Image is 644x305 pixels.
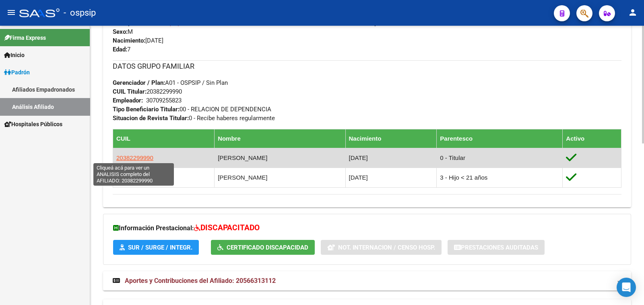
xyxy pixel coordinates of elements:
div: Open Intercom Messenger [617,278,636,297]
strong: Nacimiento: [113,37,145,44]
h3: Información Prestacional: [113,222,621,234]
strong: Edad: [113,46,127,53]
span: 0 - Recibe haberes regularmente [113,115,275,122]
td: [PERSON_NAME] [215,148,345,168]
strong: Tipo Beneficiario Titular: [113,106,180,113]
strong: Empleador: [113,97,143,104]
h3: DATOS GRUPO FAMILIAR [113,61,621,72]
span: 0 [367,19,410,27]
th: Nacimiento [345,129,437,148]
span: [DATE] [113,37,163,44]
th: Nombre [215,129,345,148]
th: Parentesco [437,129,563,148]
span: A01 - OSPSIP / Sin Plan [113,79,228,86]
span: Certificado Discapacidad [227,244,308,251]
strong: Gerenciador / Plan: [113,79,165,86]
strong: Situacion de Revista Titular: [113,115,189,122]
button: Certificado Discapacidad [211,240,315,255]
strong: Discapacitado: [113,19,153,27]
span: 00 - RELACION DE DEPENDENCIA [113,106,271,113]
td: [DATE] [345,148,437,168]
span: Aportes y Contribuciones del Afiliado: 20566313112 [125,277,276,285]
td: 0 - Titular [437,148,563,168]
strong: CUIL Titular: [113,88,147,95]
span: 20382299990 [116,154,153,161]
td: [DATE] [345,168,437,187]
span: 20382299990 [113,88,182,95]
span: Prestaciones Auditadas [461,244,538,251]
mat-icon: menu [6,8,16,17]
span: M [113,28,133,35]
mat-expansion-panel-header: Aportes y Contribuciones del Afiliado: 20566313112 [103,271,631,291]
th: CUIL [113,129,215,148]
span: Firma Express [4,33,46,42]
span: Hospitales Públicos [4,120,62,129]
span: Padrón [4,68,30,77]
button: Prestaciones Auditadas [448,240,545,255]
span: Inicio [4,51,25,59]
span: - ospsip [64,4,96,22]
button: SUR / SURGE / INTEGR. [113,240,199,255]
span: Not. Internacion / Censo Hosp. [338,244,435,251]
span: 27589212474 [116,174,153,181]
mat-icon: person [628,8,638,17]
td: [PERSON_NAME] [215,168,345,187]
span: SUR / SURGE / INTEGR. [128,244,192,251]
td: 3 - Hijo < 21 años [437,168,563,187]
th: Activo [563,129,621,148]
strong: SI (01) [162,19,180,27]
span: DISCAPACITADO [200,223,260,232]
span: 7 [113,46,130,53]
button: Not. Internacion / Censo Hosp. [321,240,442,255]
strong: Sexo: [113,28,128,35]
strong: Departamento: [367,19,407,27]
div: 30709255823 [146,96,182,105]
